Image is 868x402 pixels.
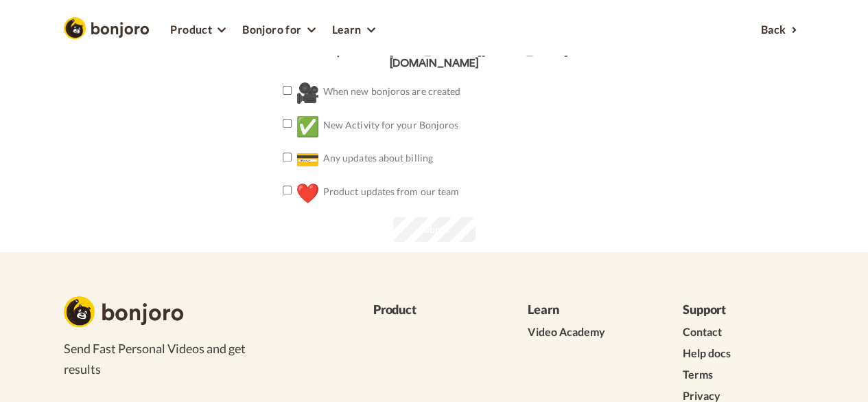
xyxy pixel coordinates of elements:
[163,14,235,42] a: Product
[528,324,650,340] a: Video Academy
[283,186,292,194] input: ❤️Product updates from our team
[269,111,459,140] label: New Activity for your Bonjoros
[269,178,460,207] label: Product updates from our team
[528,303,650,317] h4: Learn
[683,324,805,340] a: Contact
[296,78,320,107] span: 🎥
[269,78,461,107] label: When new bonjoros are created
[234,14,323,42] a: Bonjoro for
[269,144,433,173] label: Any updates about billing
[64,296,183,327] img: Bonjoro Logo
[283,119,292,128] input: ✅New Activity for your Bonjoros
[683,346,805,361] a: Help docs
[393,217,476,242] input: Submit
[296,111,320,140] span: ✅
[64,338,271,379] p: Send Fast Personal Videos and get results
[683,367,805,383] a: Terms
[296,178,320,207] span: ❤️
[324,14,384,42] a: Learn
[283,153,292,161] input: 💳Any updates about billing
[64,21,149,33] a: Bonjoro Logo
[373,303,495,317] h4: Product
[283,86,292,95] input: 🎥When new bonjoros are created
[64,17,149,39] img: Bonjoro Logo
[683,303,805,317] h4: Support
[296,144,320,173] span: 💳
[753,14,805,42] a: Back
[269,46,600,70] h3: Subscriptions for [EMAIL_ADDRESS][PERSON_NAME][DOMAIN_NAME]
